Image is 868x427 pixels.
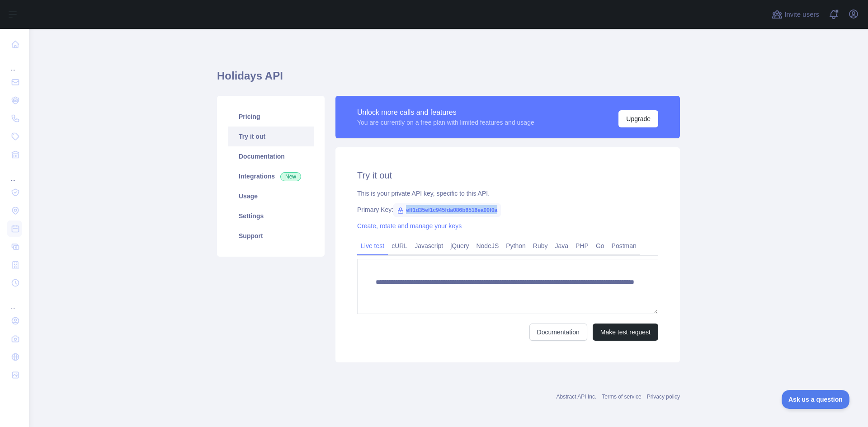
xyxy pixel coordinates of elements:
a: Abstract API Inc. [557,394,597,400]
a: Settings [228,206,314,226]
div: Primary Key: [357,205,658,214]
div: ... [7,293,22,311]
h1: Holidays API [217,69,680,90]
div: Unlock more calls and features [357,107,534,118]
a: jQuery [447,239,472,253]
a: Live test [357,239,388,253]
a: Javascript [411,239,447,253]
a: Python [502,239,529,253]
div: ... [7,164,22,183]
div: You are currently on a free plan with limited features and usage [357,118,534,127]
span: Invite users [784,9,819,20]
span: New [280,172,301,181]
a: Postman [608,239,640,253]
button: Upgrade [618,110,658,127]
a: Go [592,239,608,253]
a: Integrations New [228,166,314,186]
span: eff1d35ef1c945fda086b6516ea00f0a [393,203,501,217]
a: Java [552,239,572,253]
a: Create, rotate and manage your keys [357,222,462,230]
div: This is your private API key, specific to this API. [357,189,658,198]
a: Documentation [529,324,587,341]
a: NodeJS [472,239,502,253]
a: Documentation [228,146,314,166]
div: ... [7,54,22,72]
a: Terms of service [602,394,641,400]
button: Make test request [593,324,658,341]
button: Invite users [770,7,821,22]
a: Usage [228,186,314,206]
a: PHP [572,239,592,253]
a: Support [228,226,314,246]
a: Try it out [228,127,314,146]
a: Pricing [228,107,314,127]
iframe: Toggle Customer Support [782,390,850,409]
a: Ruby [529,239,552,253]
a: cURL [388,239,411,253]
a: Privacy policy [647,394,680,400]
h2: Try it out [357,169,658,182]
